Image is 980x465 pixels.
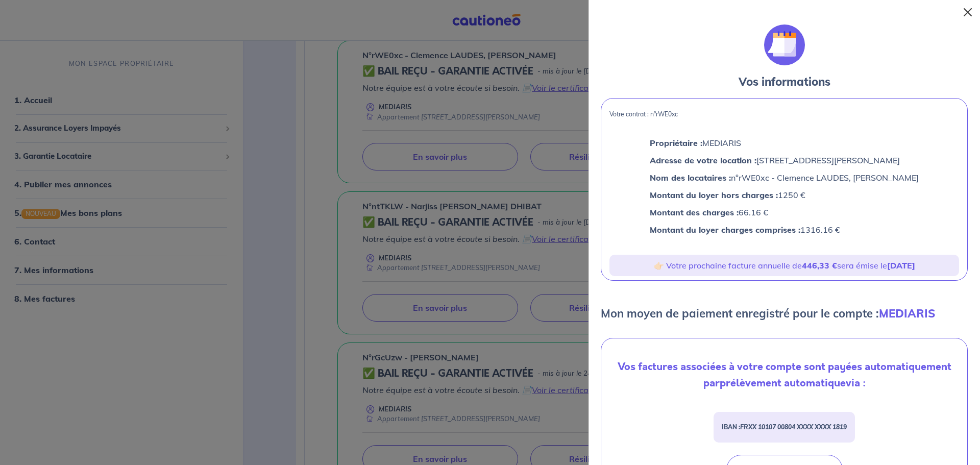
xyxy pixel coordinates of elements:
strong: Montant du loyer charges comprises : [650,225,800,235]
strong: Montant du loyer hors charges : [650,190,778,200]
p: Votre contrat : n°rWE0xc [609,111,959,118]
p: 1250 € [650,188,919,202]
strong: Propriétaire : [650,138,702,148]
p: n°rWE0xc - Clemence LAUDES, [PERSON_NAME] [650,171,919,184]
strong: Adresse de votre location : [650,155,756,165]
p: MEDIARIS [650,136,919,150]
em: FRXX 10107 00804 XXXX XXXX 1819 [740,423,847,431]
img: illu_calendar.svg [764,25,805,65]
p: [STREET_ADDRESS][PERSON_NAME] [650,154,919,167]
p: Mon moyen de paiement enregistré pour le compte : [601,305,935,322]
strong: prélèvement automatique [720,376,846,390]
strong: IBAN : [722,423,847,431]
strong: [DATE] [887,260,915,271]
strong: MEDIARIS [879,306,935,321]
strong: Nom des locataires : [650,173,731,183]
p: 👉🏻 Votre prochaine facture annuelle de sera émise le [614,259,955,272]
strong: Montant des charges : [650,207,739,217]
button: Close [960,4,976,20]
strong: Vos informations [739,75,830,89]
strong: 446,33 € [802,260,837,271]
p: Vos factures associées à votre compte sont payées automatiquement par via : [609,359,959,391]
p: 66.16 € [650,206,919,219]
p: 1316.16 € [650,223,919,236]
